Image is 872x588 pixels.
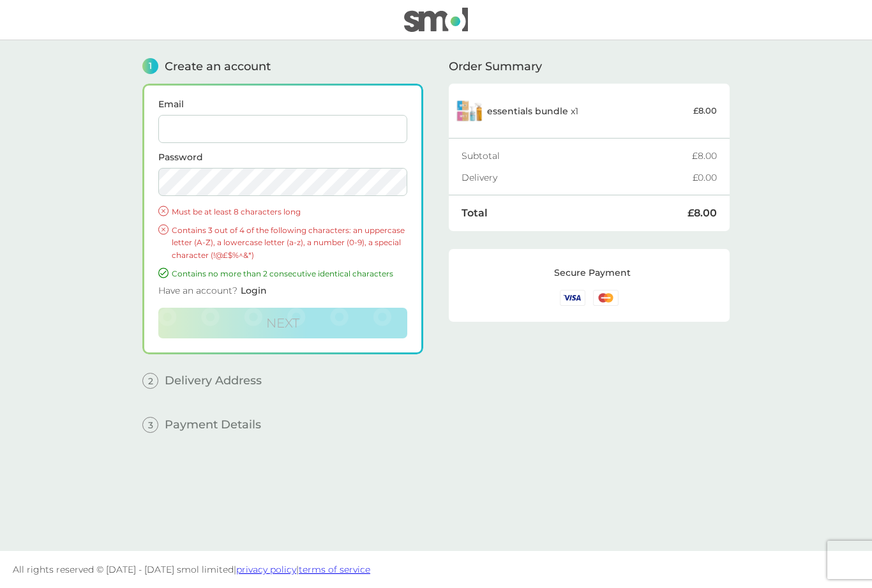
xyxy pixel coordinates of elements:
[692,151,717,160] div: £8.00
[693,173,717,182] div: £0.00
[158,308,407,338] button: Next
[593,290,619,306] img: /assets/icons/cards/mastercard.svg
[172,224,407,261] p: Contains 3 out of 4 of the following characters: an uppercase letter (A-Z), a lowercase letter (a...
[462,208,688,218] div: Total
[165,419,261,430] span: Payment Details
[266,315,299,331] span: Next
[158,100,407,109] label: Email
[142,58,158,74] span: 1
[487,105,568,117] span: essentials bundle
[165,375,262,386] span: Delivery Address
[693,104,717,117] p: £8.00
[172,268,407,280] p: Contains no more than 2 consecutive identical characters
[142,417,158,433] span: 3
[299,564,370,575] a: terms of service
[236,564,296,575] a: privacy policy
[165,61,271,72] span: Create an account
[158,153,407,162] label: Password
[688,208,717,218] div: £8.00
[462,151,692,160] div: Subtotal
[241,285,267,296] span: Login
[487,106,578,116] p: x 1
[449,61,542,72] span: Order Summary
[462,173,693,182] div: Delivery
[404,8,468,32] img: smol
[142,373,158,389] span: 2
[554,268,631,277] div: Secure Payment
[172,206,407,218] p: Must be at least 8 characters long
[158,280,407,308] div: Have an account?
[560,290,585,306] img: /assets/icons/cards/visa.svg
